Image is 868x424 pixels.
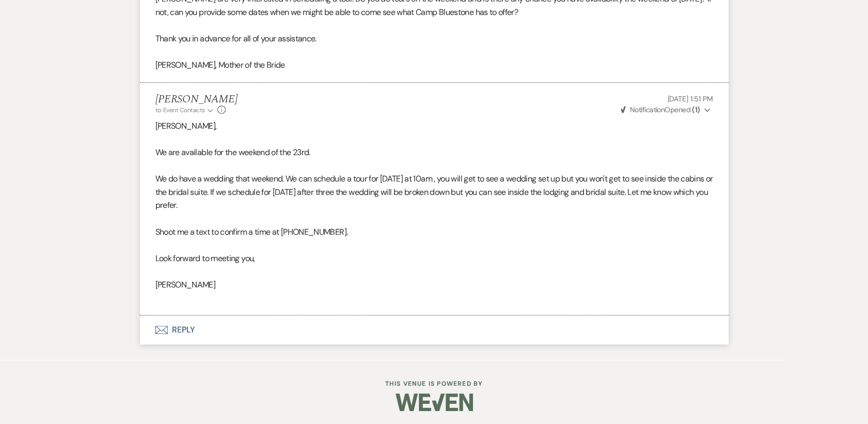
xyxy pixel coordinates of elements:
span: to: Event Contacts [155,106,205,114]
p: Look forward to meeting you, [155,252,713,265]
h5: [PERSON_NAME] [155,93,238,106]
span: [DATE] 1:51 PM [667,94,713,103]
button: Reply [140,315,729,344]
p: We are available for the weekend of the 23rd. [155,146,713,159]
span: Notification [630,105,665,114]
p: Thank you in advance for all of your assistance. [155,32,713,46]
p: We do have a wedding that weekend. We can schedule a tour for [DATE] at 10am , you will get to se... [155,172,713,212]
p: [PERSON_NAME] [155,278,713,292]
strong: ( 1 ) [692,105,700,114]
p: Shoot me a text to confirm a time at [PHONE_NUMBER]. [155,225,713,239]
p: [PERSON_NAME], Mother of the Bride [155,58,713,72]
button: to: Event Contacts [155,105,215,115]
button: NotificationOpened (1) [619,104,713,115]
p: [PERSON_NAME], [155,119,713,133]
img: Weven Logo [396,384,473,420]
span: Opened [621,105,700,114]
